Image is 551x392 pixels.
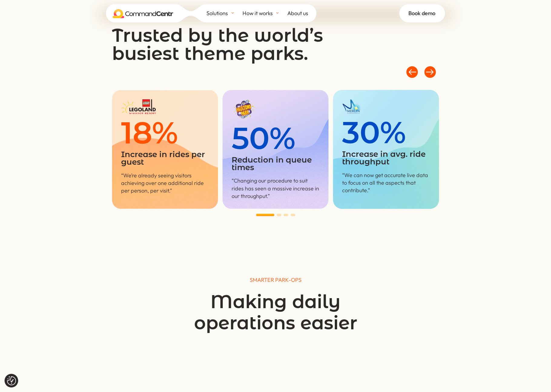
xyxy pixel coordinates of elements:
span: Solutions [206,9,228,18]
span: How it works [243,9,273,18]
span: “Changing our procedure to suit rides has seen a massive increase in our throughput.” [232,177,319,199]
img: Legoland Windsor Resort [121,99,156,114]
p: SMARTER PARK-OPS [112,276,439,284]
span: “We can now get accurate live data to focus on all the aspects that contribute.” [342,172,428,194]
span: About us [287,9,308,18]
button: Consent Preferences [7,376,16,385]
img: Merlin Entertainments [342,99,366,114]
span: “We’re already seeing visitors achieving over one additional ride per person, per visit.” [121,172,204,194]
a: Solutions [206,4,243,22]
div: Increase in rides per guest [121,151,209,166]
h4: 30% [342,117,430,150]
h4: 18% [121,117,209,151]
a: About us [287,4,316,22]
img: Paultons Park [232,99,265,120]
a: How it works [243,4,287,22]
h1: operations easier [112,314,439,335]
h4: 50% [232,123,319,156]
div: Increase in avg. ride throughput [342,150,430,166]
img: Revisit consent button [7,376,16,385]
div: Reduction in queue times [232,156,319,171]
a: Book demo [399,4,445,22]
span: Book demo [408,9,435,18]
h1: Making daily [112,293,439,314]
